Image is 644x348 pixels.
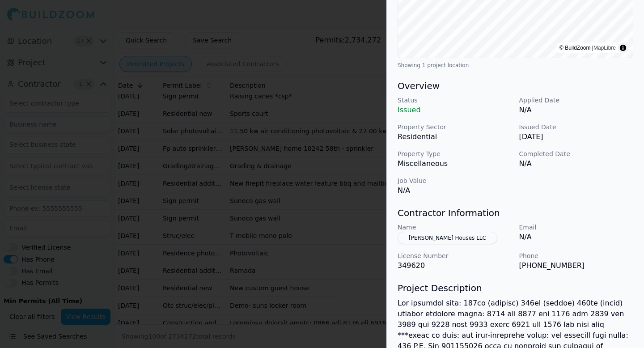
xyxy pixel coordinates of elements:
p: Email [519,223,634,232]
div: Showing 1 project location [398,62,633,69]
h3: Contractor Information [398,207,633,219]
p: Job Value [398,176,512,185]
p: Property Type [398,149,512,158]
p: N/A [519,158,634,169]
p: License Number [398,251,512,260]
p: Issued [398,105,512,115]
summary: Toggle attribution [618,42,628,53]
h3: Overview [398,80,633,92]
p: [PHONE_NUMBER] [519,260,634,271]
p: [DATE] [519,132,634,142]
p: Phone [519,251,634,260]
p: Status [398,96,512,105]
p: Property Sector [398,123,512,132]
a: MapLibre [593,45,616,51]
p: Issued Date [519,123,634,132]
div: © BuildZoom | [559,43,616,52]
p: N/A [519,105,634,115]
p: N/A [519,232,634,242]
p: Applied Date [519,96,634,105]
p: N/A [398,185,512,196]
p: Completed Date [519,149,634,158]
p: 349620 [398,260,512,271]
button: [PERSON_NAME] Houses LLC [398,232,497,244]
h3: Project Description [398,282,633,294]
p: Name [398,223,512,232]
p: Miscellaneous [398,158,512,169]
p: Residential [398,132,512,142]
